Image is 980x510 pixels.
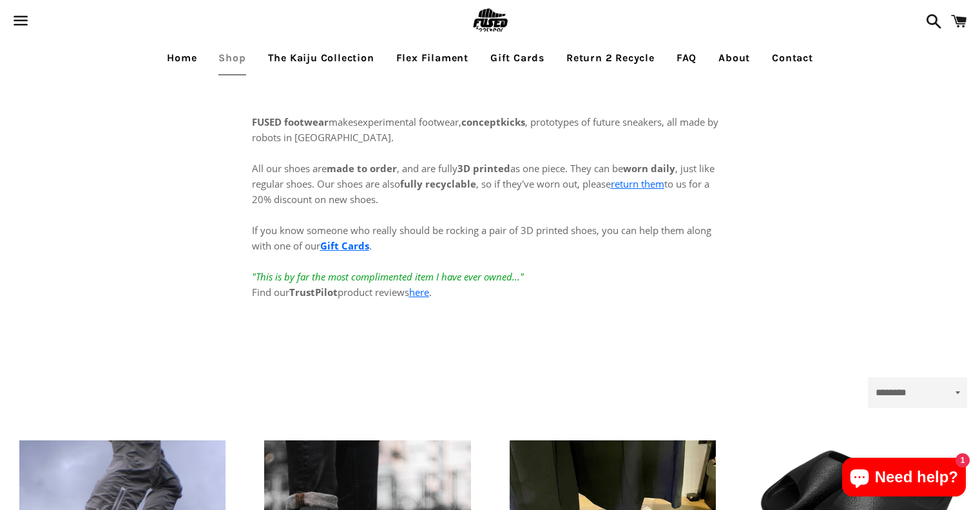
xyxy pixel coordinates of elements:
inbox-online-store-chat: Shopify online store chat [838,458,970,500]
strong: conceptkicks [461,115,525,128]
a: FAQ [667,42,706,74]
a: Return 2 Recycle [557,42,664,74]
span: makes [252,115,358,128]
a: The Kaiju Collection [258,42,384,74]
span: experimental footwear, , prototypes of future sneakers, all made by robots in [GEOGRAPHIC_DATA]. [252,115,718,144]
a: Gift Cards [481,42,554,74]
strong: fully recyclable [400,177,476,190]
p: All our shoes are , and are fully as one piece. They can be , just like regular shoes. Our shoes ... [252,145,729,300]
strong: FUSED footwear [252,115,329,128]
a: Flex Filament [387,42,478,74]
strong: made to order [327,162,397,175]
strong: worn daily [623,162,675,175]
a: here [409,286,429,299]
strong: 3D printed [457,162,510,175]
a: Contact [762,42,823,74]
strong: TrustPilot [289,286,338,299]
a: Home [157,42,206,74]
em: "This is by far the most complimented item I have ever owned..." [252,270,524,283]
a: Shop [209,42,255,74]
a: About [709,42,760,74]
a: Gift Cards [320,239,369,252]
a: return them [611,177,664,190]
